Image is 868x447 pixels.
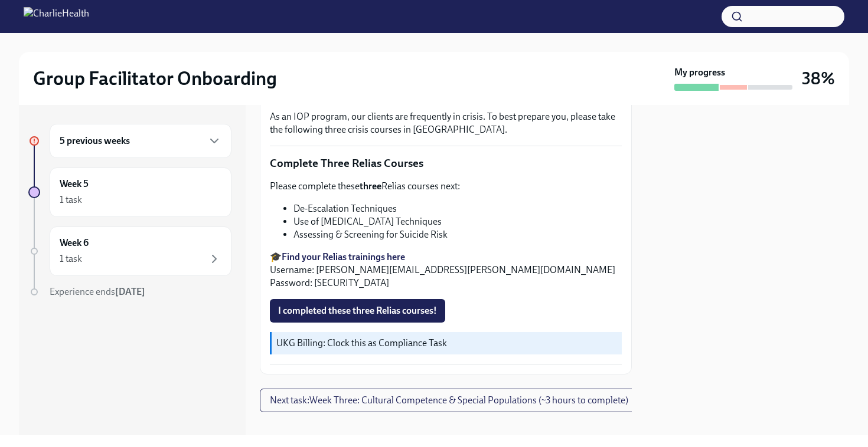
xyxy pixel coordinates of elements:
h2: Group Facilitator Onboarding [33,67,277,90]
h6: 5 previous weeks [60,134,130,147]
p: Complete Three Relias Courses [270,156,622,171]
button: Next task:Week Three: Cultural Competence & Special Populations (~3 hours to complete) [260,389,638,412]
span: Experience ends [50,286,145,297]
img: CharlieHealth [24,7,89,26]
div: 1 task [60,193,82,206]
span: Next task : Week Three: Cultural Competence & Special Populations (~3 hours to complete) [270,395,628,406]
h6: Week 5 [60,178,89,190]
a: Week 51 task [28,167,231,217]
div: 1 task [60,252,82,265]
li: Use of [MEDICAL_DATA] Techniques [293,215,622,228]
h6: Week 6 [60,236,89,249]
p: UKG Billing: Clock this as Compliance Task [276,337,617,350]
strong: three [360,180,381,192]
p: Please complete these Relias courses next: [270,180,622,193]
p: 🎓 Username: [PERSON_NAME][EMAIL_ADDRESS][PERSON_NAME][DOMAIN_NAME] Password: [SECURITY_DATA] [270,251,622,290]
strong: [DATE] [115,286,145,297]
a: Find your Relias trainings here [282,251,405,262]
li: De-Escalation Techniques [293,202,622,215]
button: I completed these three Relias courses! [270,299,445,323]
li: Assessing & Screening for Suicide Risk [293,228,622,241]
h3: 38% [802,68,835,89]
a: Week 61 task [28,226,231,276]
span: I completed these three Relias courses! [278,305,437,317]
p: As an IOP program, our clients are frequently in crisis. To best prepare you, please take the fol... [270,110,622,136]
div: 5 previous weeks [50,124,231,158]
strong: My progress [674,66,725,79]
